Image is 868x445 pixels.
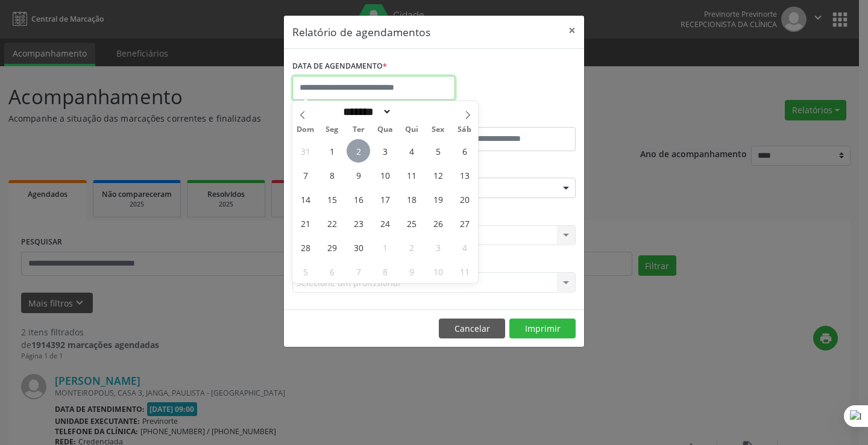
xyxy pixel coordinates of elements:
span: Dom [292,126,319,134]
button: Cancelar [439,319,505,339]
span: Setembro 10, 2025 [373,163,397,187]
span: Setembro 15, 2025 [320,187,344,211]
label: ATÉ [437,108,576,127]
span: Setembro 21, 2025 [294,211,317,235]
span: Setembro 25, 2025 [400,211,423,235]
span: Agosto 31, 2025 [294,139,317,163]
span: Setembro 7, 2025 [294,163,317,187]
span: Setembro 6, 2025 [453,139,476,163]
span: Setembro 28, 2025 [294,235,317,259]
span: Setembro 14, 2025 [294,187,317,211]
span: Qua [372,126,398,134]
span: Outubro 2, 2025 [400,235,423,259]
span: Qui [398,126,425,134]
span: Outubro 11, 2025 [453,260,476,283]
button: Imprimir [509,319,576,339]
span: Setembro 4, 2025 [400,139,423,163]
span: Setembro 27, 2025 [453,211,476,235]
span: Outubro 5, 2025 [294,260,317,283]
span: Setembro 30, 2025 [347,235,370,259]
span: Seg [319,126,345,134]
span: Setembro 22, 2025 [320,211,344,235]
span: Outubro 3, 2025 [426,235,450,259]
span: Sex [425,126,451,134]
span: Setembro 29, 2025 [320,235,344,259]
span: Outubro 6, 2025 [320,260,344,283]
span: Outubro 9, 2025 [400,260,423,283]
span: Setembro 23, 2025 [347,211,370,235]
span: Ter [345,126,372,134]
select: Month [339,105,392,118]
span: Outubro 8, 2025 [373,260,397,283]
span: Setembro 2, 2025 [347,139,370,163]
label: DATA DE AGENDAMENTO [292,57,387,76]
span: Setembro 8, 2025 [320,163,344,187]
span: Setembro 24, 2025 [373,211,397,235]
span: Setembro 13, 2025 [453,163,476,187]
span: Outubro 10, 2025 [426,260,450,283]
input: Year [392,105,432,118]
span: Setembro 17, 2025 [373,187,397,211]
span: Setembro 18, 2025 [400,187,423,211]
span: Setembro 1, 2025 [320,139,344,163]
span: Setembro 26, 2025 [426,211,450,235]
span: Setembro 19, 2025 [426,187,450,211]
span: Setembro 9, 2025 [347,163,370,187]
span: Setembro 11, 2025 [400,163,423,187]
span: Setembro 20, 2025 [453,187,476,211]
span: Outubro 7, 2025 [347,260,370,283]
span: Outubro 1, 2025 [373,235,397,259]
span: Setembro 3, 2025 [373,139,397,163]
span: Setembro 5, 2025 [426,139,450,163]
button: Close [560,16,584,45]
span: Outubro 4, 2025 [453,235,476,259]
span: Setembro 16, 2025 [347,187,370,211]
span: Setembro 12, 2025 [426,163,450,187]
h5: Relatório de agendamentos [292,24,430,40]
span: Sáb [451,126,478,134]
